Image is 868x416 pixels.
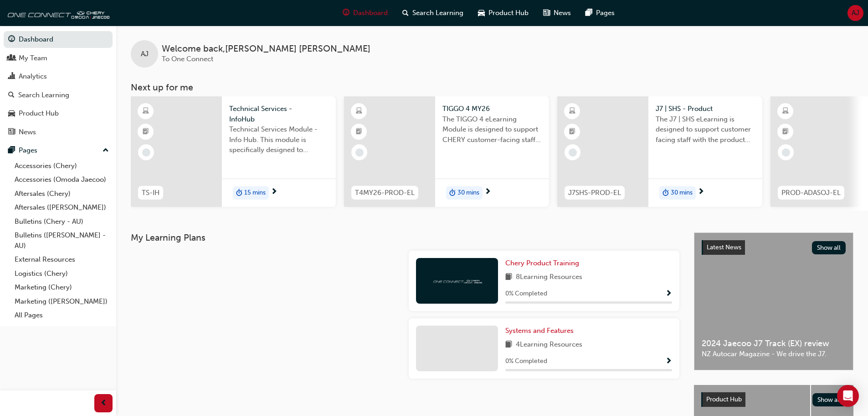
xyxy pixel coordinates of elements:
[782,148,790,157] span: learningRecordVerb_NONE-icon
[236,187,242,199] span: duration-icon
[4,142,113,159] button: Pages
[442,114,542,145] span: The TIGGO 4 eLearning Module is designed to support CHERY customer-facing staff with the product ...
[11,295,113,309] a: Marketing ([PERSON_NAME])
[812,393,847,406] button: Show all
[11,280,113,295] a: Marketing (Chery)
[702,338,846,349] span: 2024 Jaecoo J7 Track (EX) review
[142,148,150,157] span: learningRecordVerb_NONE-icon
[596,8,615,18] span: Pages
[505,326,574,335] span: Systems and Features
[116,82,868,93] h3: Next up for me
[143,105,149,117] span: learningResourceType_ELEARNING-icon
[11,215,113,229] a: Bulletins (Chery - AU)
[568,188,621,198] span: J7SHS-PROD-EL
[143,126,149,138] span: booktick-icon
[671,188,693,198] span: 30 mins
[103,145,109,157] span: up-icon
[229,124,329,155] span: Technical Services Module - Info Hub. This module is specifically designed to address the require...
[412,8,463,18] span: Search Learning
[4,68,113,85] a: Analytics
[8,36,15,44] span: guage-icon
[488,8,529,18] span: Product Hub
[702,240,846,255] a: Latest NewsShow all
[8,91,15,100] span: search-icon
[11,159,113,173] a: Accessories (Chery)
[505,356,547,367] span: 0 % Completed
[11,173,113,187] a: Accessories (Omoda Jaecoo)
[432,276,482,285] img: oneconnect
[536,4,578,22] a: news-iconNews
[11,200,113,215] a: Aftersales ([PERSON_NAME])
[706,395,742,403] span: Product Hub
[554,8,571,18] span: News
[353,8,388,18] span: Dashboard
[355,188,415,198] span: T4MY26-PROD-EL
[471,4,536,22] a: car-iconProduct Hub
[782,105,789,117] span: learningResourceType_ELEARNING-icon
[505,272,512,283] span: book-icon
[8,147,15,155] span: pages-icon
[141,49,149,59] span: AJ
[356,105,362,117] span: learningResourceType_ELEARNING-icon
[5,4,109,22] img: oneconnect
[19,71,47,82] div: Analytics
[557,96,762,207] a: J7SHS-PROD-ELJ7 | SHS - ProductThe J7 | SHS eLearning is designed to support customer facing staf...
[244,188,266,198] span: 15 mins
[8,128,15,137] span: news-icon
[505,259,579,267] span: Chery Product Training
[569,126,575,138] span: booktick-icon
[586,7,592,19] span: pages-icon
[355,148,364,157] span: learningRecordVerb_NONE-icon
[478,7,485,19] span: car-icon
[4,105,113,122] a: Product Hub
[344,96,549,207] a: T4MY26-PROD-ELTIGGO 4 MY26The TIGGO 4 eLearning Module is designed to support CHERY customer-faci...
[449,187,456,199] span: duration-icon
[19,145,37,156] div: Pages
[665,290,672,298] span: Show Progress
[343,7,349,19] span: guage-icon
[335,4,395,22] a: guage-iconDashboard
[663,187,669,199] span: duration-icon
[356,126,362,138] span: booktick-icon
[847,5,863,21] button: AJ
[11,267,113,281] a: Logistics (Chery)
[656,114,755,145] span: The J7 | SHS eLearning is designed to support customer facing staff with the product and sales in...
[8,110,15,118] span: car-icon
[698,188,704,196] span: next-icon
[812,241,846,254] button: Show all
[505,258,583,269] a: Chery Product Training
[694,232,853,370] a: Latest NewsShow all2024 Jaecoo J7 Track (EX) reviewNZ Autocar Magazine - We drive the J7.
[11,187,113,201] a: Aftersales (Chery)
[442,104,542,114] span: TIGGO 4 MY26
[505,326,577,336] a: Systems and Features
[11,228,113,253] a: Bulletins ([PERSON_NAME] - AU)
[11,308,113,322] a: All Pages
[131,232,679,243] h3: My Learning Plans
[162,44,370,54] span: Welcome back , [PERSON_NAME] [PERSON_NAME]
[852,8,859,18] span: AJ
[4,50,113,67] a: My Team
[516,339,582,351] span: 4 Learning Resources
[4,29,113,142] button: DashboardMy TeamAnalyticsSearch LearningProduct HubNews
[100,398,107,409] span: prev-icon
[837,385,859,407] div: Open Intercom Messenger
[701,392,846,407] a: Product HubShow all
[142,188,159,198] span: TS-IH
[395,4,471,22] a: search-iconSearch Learning
[8,73,15,81] span: chart-icon
[484,188,491,196] span: next-icon
[457,188,479,198] span: 30 mins
[702,349,846,359] span: NZ Autocar Magazine - We drive the J7.
[569,148,577,157] span: learningRecordVerb_NONE-icon
[782,126,789,138] span: booktick-icon
[271,188,277,196] span: next-icon
[781,188,841,198] span: PROD-ADASOJ-EL
[4,87,113,104] a: Search Learning
[569,105,575,117] span: learningResourceType_ELEARNING-icon
[162,55,213,63] span: To One Connect
[19,127,36,137] div: News
[402,7,409,19] span: search-icon
[505,339,512,351] span: book-icon
[665,358,672,366] span: Show Progress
